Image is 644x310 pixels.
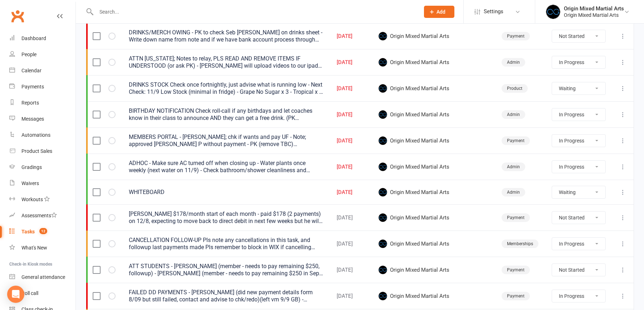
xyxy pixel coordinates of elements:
a: Messages [9,111,75,127]
div: Open Intercom Messenger [7,286,24,303]
div: Tasks [21,229,35,234]
a: Workouts [9,192,75,208]
div: Dashboard [21,35,46,41]
a: People [9,47,75,63]
a: Dashboard [9,30,75,47]
a: What's New [9,240,75,256]
div: Assessments [21,213,57,218]
div: Calendar [21,68,42,73]
span: 12 [39,228,47,234]
a: General attendance kiosk mode [9,269,75,285]
div: Payments [21,84,44,89]
div: Messages [21,116,44,122]
a: Calendar [9,63,75,79]
div: Roll call [21,290,38,296]
div: People [21,52,36,57]
div: What's New [21,245,47,251]
div: Workouts [21,197,43,202]
a: Automations [9,127,75,143]
a: Roll call [9,285,75,301]
a: Waivers [9,175,75,192]
a: Payments [9,79,75,95]
div: Gradings [21,164,42,170]
div: General attendance [21,274,65,280]
a: Clubworx [9,7,26,25]
a: Assessments [9,208,75,224]
a: Product Sales [9,143,75,159]
div: Product Sales [21,148,52,154]
div: Reports [21,100,39,106]
a: Tasks 12 [9,224,75,240]
div: Waivers [21,180,39,186]
a: Gradings [9,159,75,175]
div: Automations [21,132,50,138]
a: Reports [9,95,75,111]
